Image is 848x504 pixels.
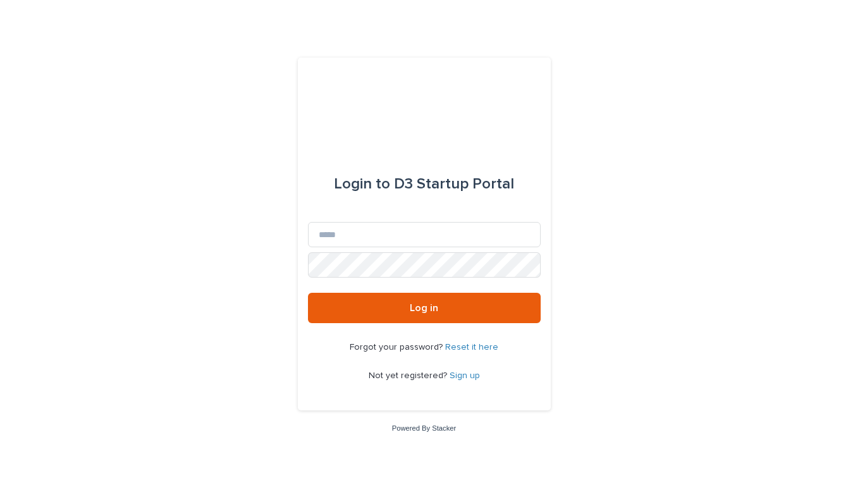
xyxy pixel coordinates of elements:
[369,371,450,380] span: Not yet registered?
[392,424,456,432] a: Powered By Stacker
[445,343,498,352] a: Reset it here
[334,166,514,202] div: D3 Startup Portal
[308,293,541,323] button: Log in
[350,343,445,352] span: Forgot your password?
[334,176,390,192] span: Login to
[410,303,438,313] span: Log in
[383,88,465,126] img: q0dI35fxT46jIlCv2fcp
[450,371,480,380] a: Sign up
